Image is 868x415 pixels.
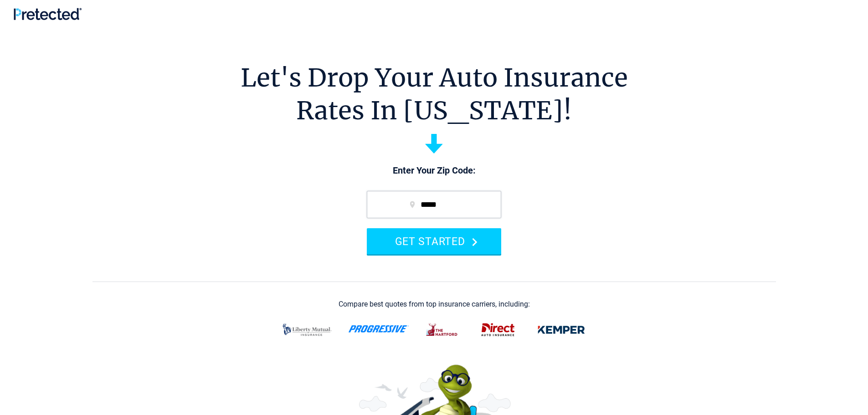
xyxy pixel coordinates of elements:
[241,61,628,127] h1: Let's Drop Your Auto Insurance Rates In [US_STATE]!
[476,318,520,342] img: direct
[358,164,510,177] p: Enter Your Zip Code:
[348,325,409,333] img: progressive
[367,191,501,218] input: zip code
[14,8,82,20] img: Pretected Logo
[531,318,591,342] img: kemper
[420,318,465,342] img: thehartford
[277,318,337,342] img: liberty
[367,228,501,254] button: GET STARTED
[339,300,530,308] div: Compare best quotes from top insurance carriers, including:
